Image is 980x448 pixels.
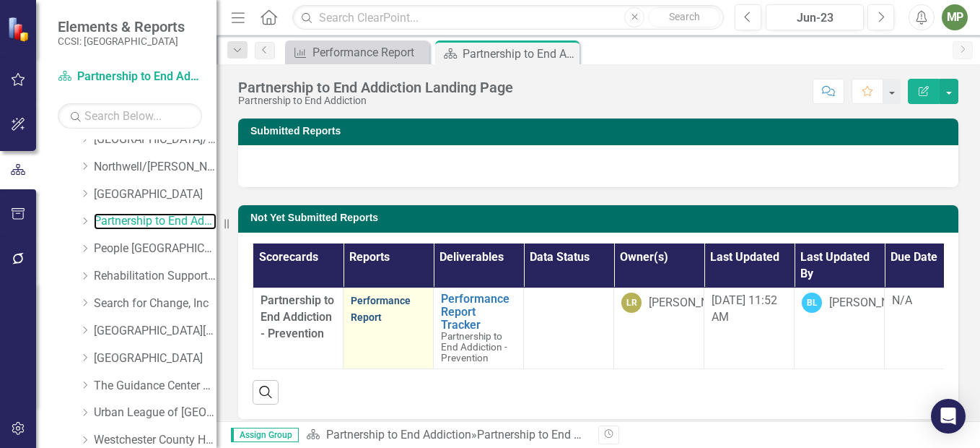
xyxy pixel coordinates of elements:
div: N/A [892,293,967,309]
div: BL [802,293,822,313]
td: Double-Click to Edit [885,288,975,369]
div: Performance Report [312,43,426,61]
a: Partnership to End Addiction [94,213,216,230]
a: Partnership to End Addiction [58,69,202,85]
a: [GEOGRAPHIC_DATA]/[GEOGRAPHIC_DATA] [94,132,216,148]
a: People [GEOGRAPHIC_DATA] [94,241,216,257]
td: Double-Click to Edit [344,288,434,369]
input: Search ClearPoint... [292,5,724,30]
span: Partnership to End Addiction - Prevention [441,330,507,363]
div: Open Intercom Messenger [931,399,966,434]
div: [PERSON_NAME] [829,295,916,311]
img: ClearPoint Strategy [7,17,32,42]
span: Partnership to End Addiction - Prevention [261,293,334,340]
a: Performance Report [289,43,426,61]
small: CCSI: [GEOGRAPHIC_DATA] [58,35,185,47]
button: Jun-23 [766,4,864,30]
a: The Guidance Center of [GEOGRAPHIC_DATA] [94,378,216,395]
h3: Submitted Reports [250,126,951,137]
div: Jun-23 [771,9,859,27]
div: » [306,427,587,444]
input: Search Below... [58,103,202,129]
td: Double-Click to Edit [524,288,614,369]
a: [GEOGRAPHIC_DATA] [94,350,216,367]
button: MP [942,4,968,30]
span: Search [669,11,700,22]
a: Performance Report Tracker [441,293,516,331]
h3: Not Yet Submitted Reports [250,212,951,223]
div: Partnership to End Addiction Landing Page [238,79,513,95]
button: Search [648,7,720,27]
span: Assign Group [231,428,299,442]
a: Northwell/[PERSON_NAME] Memorial Hospital Association [94,159,216,176]
a: Partnership to End Addiction [326,428,471,441]
a: [GEOGRAPHIC_DATA][PERSON_NAME] [94,323,216,340]
span: Elements & Reports [58,18,185,35]
a: Rehabilitation Support Services [94,268,216,285]
a: Performance Report [351,295,411,323]
div: Partnership to End Addiction [238,95,513,106]
a: Urban League of [GEOGRAPHIC_DATA] [94,405,216,421]
a: [GEOGRAPHIC_DATA] [94,186,216,203]
div: Partnership to End Addiction Landing Page [463,45,576,63]
div: [PERSON_NAME] [649,295,735,311]
div: [DATE] 11:52 AM [712,293,787,326]
a: Search for Change, Inc [94,296,216,312]
div: Partnership to End Addiction Landing Page [477,428,696,441]
td: Double-Click to Edit Right Click for Context Menu [434,288,524,369]
div: LR [621,293,642,313]
td: Double-Click to Edit [614,288,704,369]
